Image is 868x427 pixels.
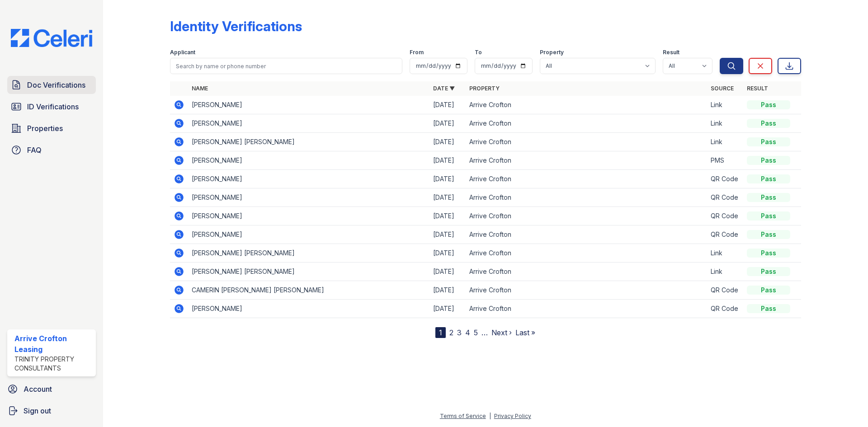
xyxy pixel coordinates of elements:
a: Result [747,85,768,92]
td: Arrive Crofton [466,225,707,244]
td: CAMERIN [PERSON_NAME] [PERSON_NAME] [188,281,429,300]
a: Name [192,85,208,92]
td: [PERSON_NAME] [188,170,429,188]
div: | [489,413,491,419]
td: Arrive Crofton [466,300,707,318]
a: Source [711,85,734,92]
td: Link [707,96,743,114]
a: 4 [465,328,470,337]
span: Properties [27,123,63,134]
div: Pass [747,249,790,258]
td: [DATE] [429,151,466,170]
td: [PERSON_NAME] [188,188,429,207]
td: [PERSON_NAME] [188,114,429,133]
td: Link [707,133,743,151]
div: Pass [747,193,790,202]
span: Sign out [24,405,51,416]
div: Pass [747,119,790,128]
td: Arrive Crofton [466,207,707,225]
td: [DATE] [429,281,466,300]
td: Arrive Crofton [466,244,707,263]
a: Property [469,85,500,92]
td: QR Code [707,225,743,244]
td: QR Code [707,300,743,318]
div: Pass [747,100,790,109]
td: [DATE] [429,133,466,151]
td: Arrive Crofton [466,281,707,300]
span: Doc Verifications [27,80,85,90]
a: Next › [491,328,512,337]
td: Arrive Crofton [466,188,707,207]
div: Pass [747,286,790,295]
td: [DATE] [429,170,466,188]
a: 2 [449,328,453,337]
div: Pass [747,174,790,183]
td: Arrive Crofton [466,263,707,281]
td: [DATE] [429,188,466,207]
td: [PERSON_NAME] [188,207,429,225]
label: To [475,49,482,56]
div: Pass [747,267,790,276]
div: Pass [747,156,790,165]
a: Properties [7,119,96,137]
td: [PERSON_NAME] [PERSON_NAME] [188,244,429,263]
div: Pass [747,137,790,146]
td: [DATE] [429,244,466,263]
a: Doc Verifications [7,76,96,94]
div: Pass [747,211,790,221]
td: [PERSON_NAME] [188,225,429,244]
td: [DATE] [429,96,466,114]
input: Search by name or phone number [170,58,402,74]
td: [DATE] [429,207,466,225]
label: Applicant [170,49,195,56]
td: Arrive Crofton [466,133,707,151]
td: [DATE] [429,300,466,318]
div: Pass [747,230,790,239]
div: Identity Verifications [170,18,302,34]
td: [DATE] [429,225,466,244]
td: Arrive Crofton [466,151,707,170]
a: Date ▼ [433,85,455,92]
a: Sign out [4,402,99,420]
span: ID Verifications [27,101,79,112]
img: CE_Logo_Blue-a8612792a0a2168367f1c8372b55b34899dd931a85d93a1a3d3e32e68fde9ad4.png [4,29,99,47]
span: … [481,327,488,338]
td: QR Code [707,170,743,188]
td: Link [707,263,743,281]
label: Property [540,49,564,56]
a: Account [4,380,99,398]
td: [DATE] [429,114,466,133]
td: Arrive Crofton [466,96,707,114]
td: Link [707,114,743,133]
label: Result [663,49,679,56]
a: ID Verifications [7,98,96,116]
a: Privacy Policy [494,413,531,419]
span: FAQ [27,145,42,155]
a: Terms of Service [440,413,486,419]
div: 1 [435,327,446,338]
td: QR Code [707,281,743,300]
td: PMS [707,151,743,170]
td: [PERSON_NAME] [PERSON_NAME] [188,263,429,281]
td: Link [707,244,743,263]
a: 3 [457,328,462,337]
td: [PERSON_NAME] [PERSON_NAME] [188,133,429,151]
a: Last » [515,328,535,337]
div: Arrive Crofton Leasing [14,333,92,355]
td: [PERSON_NAME] [188,300,429,318]
label: From [410,49,424,56]
td: Arrive Crofton [466,170,707,188]
td: [PERSON_NAME] [188,151,429,170]
a: 5 [474,328,478,337]
td: [PERSON_NAME] [188,96,429,114]
td: QR Code [707,207,743,225]
span: Account [24,384,52,394]
div: Trinity Property Consultants [14,355,92,373]
td: QR Code [707,188,743,207]
div: Pass [747,304,790,313]
a: FAQ [7,141,96,159]
td: [DATE] [429,263,466,281]
td: Arrive Crofton [466,114,707,133]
